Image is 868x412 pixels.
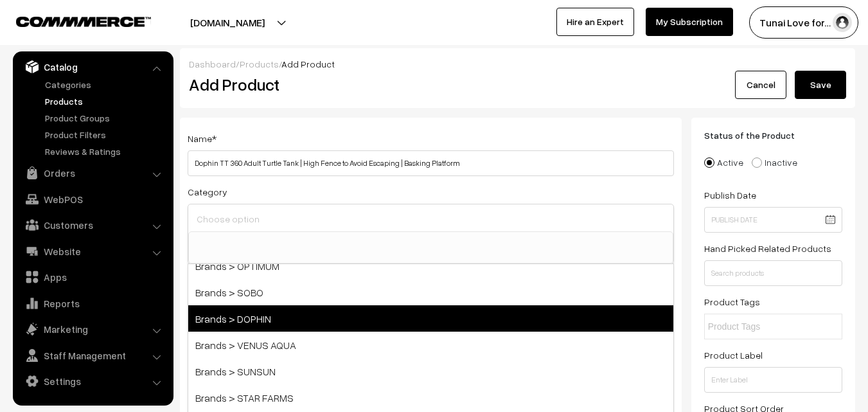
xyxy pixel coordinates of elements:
[704,130,810,141] span: Status of the Product
[193,210,668,228] input: Choose option
[188,150,674,176] input: Name
[704,156,743,169] label: Active
[16,213,169,237] a: Customers
[188,305,673,332] span: Brands > DOPHIN
[646,8,733,36] a: My Subscription
[188,132,217,145] label: Name
[188,253,673,279] span: Brands > OPTIMUM
[795,71,846,99] button: Save
[704,242,831,255] label: Hand Picked Related Products
[16,318,169,341] a: Marketing
[42,94,169,108] a: Products
[16,161,169,184] a: Orders
[833,13,852,32] img: user
[145,6,310,39] button: [DOMAIN_NAME]
[16,292,169,315] a: Reports
[189,57,846,71] div: / /
[188,358,673,384] span: Brands > SUNSUN
[752,156,797,169] label: Inactive
[16,370,169,393] a: Settings
[704,260,842,286] input: Search products
[189,58,236,69] a: Dashboard
[704,207,842,233] input: Publish Date
[42,128,169,141] a: Product Filters
[188,384,673,411] span: Brands > STAR FARMS
[240,58,279,69] a: Products
[704,367,842,393] input: Enter Label
[189,75,677,94] h2: Add Product
[16,265,169,289] a: Apps
[16,188,169,211] a: WebPOS
[735,71,786,99] a: Cancel
[704,188,756,202] label: Publish Date
[16,240,169,263] a: Website
[281,58,335,69] span: Add Product
[708,320,820,334] input: Product Tags
[16,17,151,26] img: COMMMERCE
[749,6,858,39] button: Tunai Love for…
[42,78,169,91] a: Categories
[704,295,760,309] label: Product Tags
[188,332,673,358] span: Brands > VENUS AQUA
[16,55,169,78] a: Catalog
[42,145,169,158] a: Reviews & Ratings
[16,344,169,367] a: Staff Management
[188,185,227,199] label: Category
[704,348,763,362] label: Product Label
[42,111,169,125] a: Product Groups
[16,13,128,28] a: COMMMERCE
[556,8,634,36] a: Hire an Expert
[188,279,673,305] span: Brands > SOBO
